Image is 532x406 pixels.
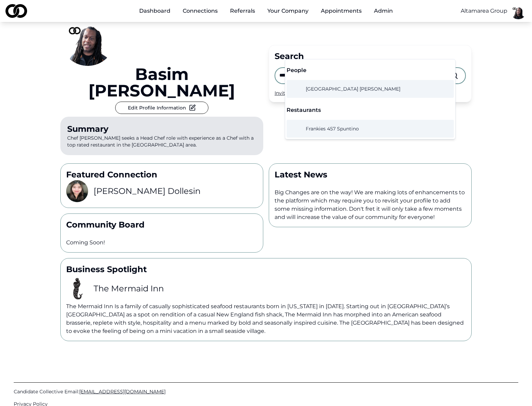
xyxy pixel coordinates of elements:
[66,169,257,180] p: Featured Connection
[66,278,88,300] img: 2536d4df-93e4-455f-9ee8-7602d4669c22-images-images-profile_picture.png
[275,51,466,62] div: Search
[66,302,466,335] p: The Mermaid Inn Is a family of casually sophisticated seafood restaurants born in [US_STATE] in [...
[287,106,454,114] div: Restaurants
[94,283,164,294] h3: The Mermaid Inn
[66,264,466,275] p: Business Spotlight
[510,3,527,19] img: fc566690-cf65-45d8-a465-1d4f683599e2-basimCC1-profile_picture.png
[134,4,176,18] a: Dashboard
[115,102,208,114] button: Edit Profile Information
[134,4,398,18] nav: Main
[368,4,398,18] button: Admin
[315,4,367,18] a: Appointments
[275,169,466,180] p: Latest News
[275,188,466,221] p: Big Changes are on the way! We are making lots of enhancements to the platform which may require ...
[66,219,257,230] p: Community Board
[461,7,507,15] button: Altamarea Group
[306,85,400,92] span: [GEOGRAPHIC_DATA] [PERSON_NAME]
[5,4,27,18] img: logo
[285,59,455,139] div: Suggestions
[60,117,263,155] p: Chef [PERSON_NAME] seeks a Head Chef role with experience as a Chef with a top rated restaurant i...
[66,180,88,202] img: c5a994b8-1df4-4c55-a0c5-fff68abd3c00-Kim%20Headshot-profile_picture.jpg
[60,11,115,66] img: fc566690-cf65-45d8-a465-1d4f683599e2-basimCC1-profile_picture.png
[66,239,257,247] p: Coming Soon!
[14,388,518,395] a: Candidate Collective Email:[EMAIL_ADDRESS][DOMAIN_NAME]
[79,388,166,395] span: [EMAIL_ADDRESS][DOMAIN_NAME]
[306,125,359,132] span: Frankies 457 Spuntino
[177,4,223,18] a: Connections
[60,66,263,99] a: Basim [PERSON_NAME]
[94,186,201,197] h3: [PERSON_NAME] Dollesin
[289,82,403,96] a: [GEOGRAPHIC_DATA] [PERSON_NAME]
[225,4,261,18] a: Referrals
[287,66,454,74] div: People
[262,4,314,18] button: Your Company
[67,124,256,135] div: Summary
[289,122,359,136] a: Frankies 457 Spuntino
[275,90,466,96] div: Invite your peers and colleagues →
